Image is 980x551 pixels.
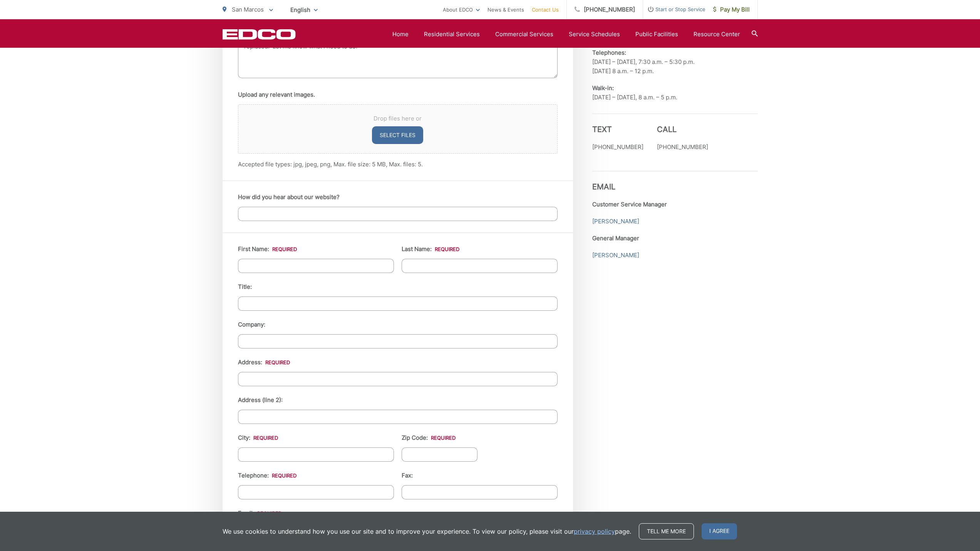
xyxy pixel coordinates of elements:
[248,114,548,123] span: Drop files here or
[713,5,750,14] span: Pay My Bill
[402,246,459,253] label: Last Name:
[232,6,264,13] span: San Marcos
[238,194,340,201] label: How did you hear about our website?
[424,30,480,39] a: Residential Services
[532,5,559,14] a: Contact Us
[443,5,480,14] a: About EDCO
[694,30,740,39] a: Resource Center
[592,171,758,191] h3: Email
[238,283,252,290] label: Title:
[592,84,614,92] b: Walk-in:
[592,234,639,242] strong: General Manager
[635,30,678,39] a: Public Facilities
[238,510,282,517] label: Email:
[495,30,553,39] a: Commercial Services
[402,434,456,441] label: Zip Code:
[657,125,708,134] h3: Call
[223,527,631,536] p: We use cookies to understand how you use our site and to improve your experience. To view our pol...
[392,30,409,39] a: Home
[487,5,524,14] a: News & Events
[402,472,413,479] label: Fax:
[238,321,265,328] label: Company:
[285,3,323,17] span: English
[592,201,667,208] strong: Customer Service Manager
[592,142,643,152] p: [PHONE_NUMBER]
[238,246,297,253] label: First Name:
[592,49,626,56] b: Telephones:
[592,217,639,226] a: [PERSON_NAME]
[639,523,694,539] a: Tell me more
[238,397,283,404] label: Address (line 2):
[592,84,758,102] p: [DATE] – [DATE], 8 a.m. – 5 p.m.
[238,434,278,441] label: City:
[238,472,297,479] label: Telephone:
[657,142,708,152] p: [PHONE_NUMBER]
[238,91,315,98] label: Upload any relevant images.
[238,161,423,168] span: Accepted file types: jpg, jpeg, png, Max. file size: 5 MB, Max. files: 5.
[238,359,290,366] label: Address:
[372,126,423,144] button: select files, upload any relevant images.
[592,251,639,260] a: [PERSON_NAME]
[702,523,737,539] span: I agree
[569,30,620,39] a: Service Schedules
[574,527,615,536] a: privacy policy
[223,29,296,40] a: EDCD logo. Return to the homepage.
[592,48,758,76] p: [DATE] – [DATE], 7:30 a.m. – 5:30 p.m. [DATE] 8 a.m. – 12 p.m.
[592,125,643,134] h3: Text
